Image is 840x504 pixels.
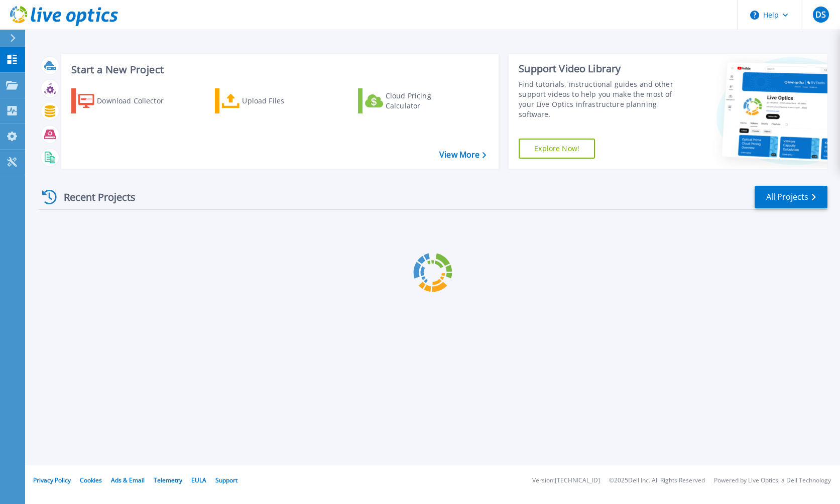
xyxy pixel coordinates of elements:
div: Support Video Library [519,62,680,75]
a: EULA [191,476,206,484]
div: Cloud Pricing Calculator [386,91,466,111]
a: Upload Files [215,88,327,113]
a: Support [215,476,237,484]
a: View More [439,150,486,160]
div: Upload Files [242,91,322,111]
a: Telemetry [154,476,182,484]
div: Recent Projects [39,185,149,209]
span: DS [815,11,826,19]
li: Version: [TECHNICAL_ID] [532,477,600,484]
a: Explore Now! [519,139,595,159]
a: All Projects [755,186,827,208]
a: Cloud Pricing Calculator [358,88,470,113]
div: Find tutorials, instructional guides and other support videos to help you make the most of your L... [519,79,680,119]
a: Privacy Policy [33,476,71,484]
a: Ads & Email [111,476,145,484]
a: Cookies [80,476,102,484]
li: Powered by Live Optics, a Dell Technology [714,477,831,484]
li: © 2025 Dell Inc. All Rights Reserved [609,477,705,484]
div: Download Collector [97,91,177,111]
a: Download Collector [71,88,183,113]
h3: Start a New Project [71,64,486,75]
